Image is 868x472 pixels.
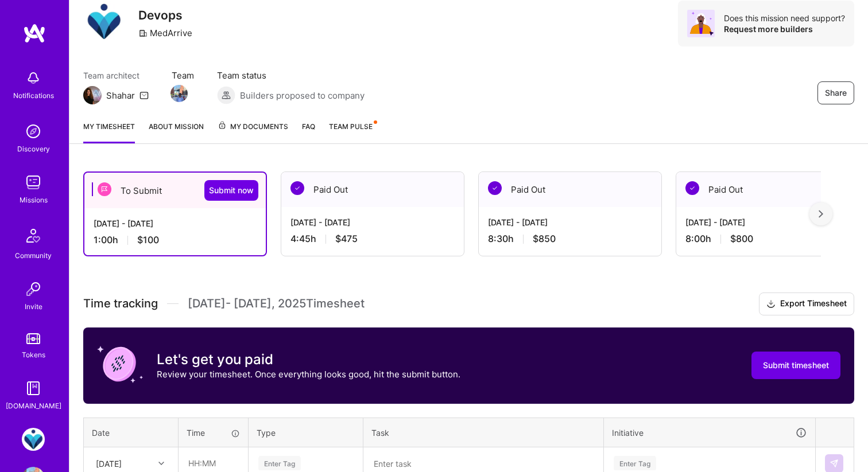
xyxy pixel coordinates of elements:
img: Paid Out [488,181,502,195]
div: Paid Out [676,172,859,207]
button: Export Timesheet [759,292,854,315]
span: $100 [137,234,159,246]
span: $475 [335,233,358,245]
img: Paid Out [290,181,304,195]
img: Submit [830,459,839,468]
div: Enter Tag [258,454,301,472]
a: MedArrive: Devops [19,428,48,451]
div: 8:30 h [488,233,652,245]
img: right [819,210,823,218]
div: Initiative [612,426,807,439]
th: Date [84,418,179,447]
i: icon Mail [139,91,149,100]
h3: Devops [138,8,198,22]
div: 8:00 h [685,233,850,245]
img: Invite [22,278,45,301]
i: icon CompanyGray [138,29,148,38]
span: Time tracking [83,297,158,311]
img: Team Member Avatar [170,85,188,102]
a: Team Pulse [329,120,376,143]
div: Enter Tag [614,454,656,472]
img: teamwork [22,171,45,194]
div: Discovery [17,143,50,155]
i: icon Download [766,298,776,310]
a: Team Member Avatar [172,84,187,103]
div: 4:45 h [290,233,455,245]
div: Shahar [106,89,135,102]
th: Type [249,418,363,447]
a: My timesheet [83,120,135,143]
i: icon Chevron [158,461,164,466]
div: [DOMAIN_NAME] [6,400,61,412]
img: discovery [22,120,45,143]
div: [DATE] - [DATE] [488,216,652,228]
img: To Submit [98,182,111,196]
span: Submit now [209,185,254,196]
a: My Documents [218,120,288,143]
div: [DATE] - [DATE] [290,216,455,228]
img: coin [97,341,143,387]
th: Task [363,418,604,447]
div: Paid Out [479,172,661,207]
a: About Mission [149,120,204,143]
div: Tokens [22,349,45,361]
h3: Let's get you paid [157,351,460,368]
p: Review your timesheet. Once everything looks good, hit the submit button. [157,368,460,380]
div: Request more builders [724,24,845,34]
div: Does this mission need support? [724,13,845,24]
img: tokens [26,333,40,344]
span: My Documents [218,120,288,133]
img: Team Architect [83,86,102,104]
img: Community [20,222,47,249]
div: [DATE] - [DATE] [94,217,257,229]
div: Invite [25,301,42,313]
div: Time [187,427,240,439]
span: Submit timesheet [763,360,829,371]
span: Builders proposed to company [240,89,365,102]
div: To Submit [84,173,266,208]
button: Submit now [204,180,258,201]
span: Team [172,69,194,81]
img: Builders proposed to company [217,86,235,104]
img: bell [22,67,45,89]
img: guide book [22,377,45,400]
img: logo [23,23,46,44]
span: Team status [217,69,365,81]
div: [DATE] [96,457,122,469]
div: MedArrive [138,27,192,39]
span: Share [825,87,847,99]
div: 1:00 h [94,234,257,246]
img: Company Logo [83,1,125,42]
div: Paid Out [281,172,464,207]
div: Missions [20,194,48,206]
span: Team Pulse [329,122,373,131]
img: Avatar [687,10,715,37]
span: $800 [730,233,753,245]
div: [DATE] - [DATE] [685,216,850,228]
span: [DATE] - [DATE] , 2025 Timesheet [188,297,365,311]
span: Team architect [83,69,149,81]
a: FAQ [302,120,315,143]
button: Share [817,81,854,104]
span: $850 [533,233,556,245]
div: Community [15,249,52,262]
img: Paid Out [685,181,699,195]
div: Notifications [13,89,54,102]
img: MedArrive: Devops [22,428,45,451]
button: Submit timesheet [751,352,840,379]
